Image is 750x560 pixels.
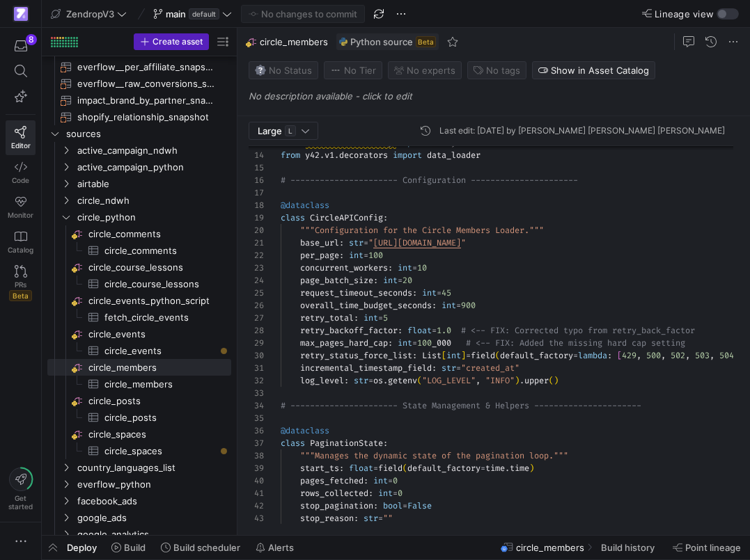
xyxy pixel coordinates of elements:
[368,250,383,261] span: 100
[378,463,403,474] span: field
[383,375,388,386] span: .
[6,155,36,190] a: Code
[573,350,578,361] span: =
[281,175,524,186] span: # ---------------------- Configuration -----------
[398,325,403,336] span: :
[622,350,636,361] span: 429
[398,275,403,286] span: =
[281,200,329,211] span: @dataclass
[578,350,607,361] span: lambda
[47,292,231,309] div: Press SPACE to select this row.
[364,250,368,261] span: =
[524,175,578,186] span: -----------
[47,225,231,242] a: circle_comments​​​​​​​​
[249,499,264,512] div: 42
[354,375,368,386] span: str
[300,250,339,261] span: per_page
[471,350,495,361] span: field
[354,312,359,323] span: :
[383,500,403,511] span: bool
[6,259,36,307] a: PRsBeta
[47,376,231,392] div: Press SPACE to select this row.
[104,310,215,326] span: fetch_circle_events​​​​​​​​​
[368,375,373,386] span: =
[373,375,383,386] span: os
[388,375,417,386] span: getenv
[6,190,36,225] a: Monitor
[495,350,500,361] span: (
[104,243,215,259] span: circle_comments​​​​​​​​​
[398,262,412,273] span: int
[88,326,229,342] span: circle_events​​​​​​​​
[666,536,747,559] button: Point lineage
[26,34,37,45] div: 8
[403,275,412,286] span: 20
[300,475,364,486] span: pages_fetched
[249,199,264,211] div: 18
[417,375,422,386] span: (
[47,376,231,392] a: circle_members​​​​​​​​​
[305,150,320,161] span: y42
[685,542,741,553] span: Point lineage
[249,249,264,262] div: 22
[364,237,368,248] span: =
[481,463,485,474] span: =
[77,527,229,543] span: google_analytics
[77,510,229,526] span: google_ads
[249,387,264,399] div: 33
[300,275,373,286] span: page_batch_size
[485,375,515,386] span: "INFO"
[388,475,393,486] span: =
[153,37,203,47] span: Create asset
[12,176,29,184] span: Code
[310,212,383,223] span: CircleAPIConfig
[551,65,649,76] span: Show in Asset Catalog
[300,463,339,474] span: start_ts
[47,259,231,275] a: circle_course_lessons​​​​​​​​
[467,61,526,79] button: No tags
[532,61,655,79] button: Show in Asset Catalog
[77,76,215,92] span: everflow__raw_conversions_snapshot​​​​​​​
[47,58,231,75] div: Press SPACE to select this row.
[300,225,544,236] span: """Configuration for the Circle Members Loader."""
[47,342,231,359] a: circle_events​​​​​​​​​
[636,350,641,361] span: ,
[6,120,36,155] a: Editor
[519,375,524,386] span: .
[601,542,655,553] span: Build history
[373,237,461,248] span: [URL][DOMAIN_NAME]
[330,65,376,76] span: No Tier
[422,287,437,298] span: int
[407,65,455,76] span: No expert s
[47,426,231,442] a: circle_spaces​​​​​​​​
[432,325,437,336] span: =
[554,375,558,386] span: )
[47,442,231,459] a: circle_spaces​​​​​​​​​
[437,287,442,298] span: =
[6,33,36,58] button: 8
[255,65,266,76] img: No status
[249,224,264,237] div: 20
[281,400,524,411] span: # ---------------------- State Management & Helper
[47,292,231,309] a: circle_events_python_script​​​​​​​​
[281,438,305,449] span: class
[88,259,229,275] span: circle_course_lessons​​​​​​​​
[350,36,413,47] span: Python source
[383,312,388,323] span: 5
[166,8,186,19] span: main
[373,500,378,511] span: :
[249,462,264,474] div: 39
[300,237,339,248] span: base_url
[88,426,229,442] span: circle_spaces​​​​​​​​
[249,90,744,102] p: No description available - click to edit
[77,460,229,476] span: country_languages_list
[189,8,219,19] span: default
[105,536,152,559] button: Build
[300,287,412,298] span: request_timeout_seconds
[104,343,215,359] span: circle_events​​​​​​​​​
[412,350,417,361] span: :
[373,475,388,486] span: int
[104,276,215,292] span: circle_course_lessons​​​​​​​​​
[47,92,231,109] a: impact_brand_by_partner_snapshot​​​​​​​
[442,350,446,361] span: [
